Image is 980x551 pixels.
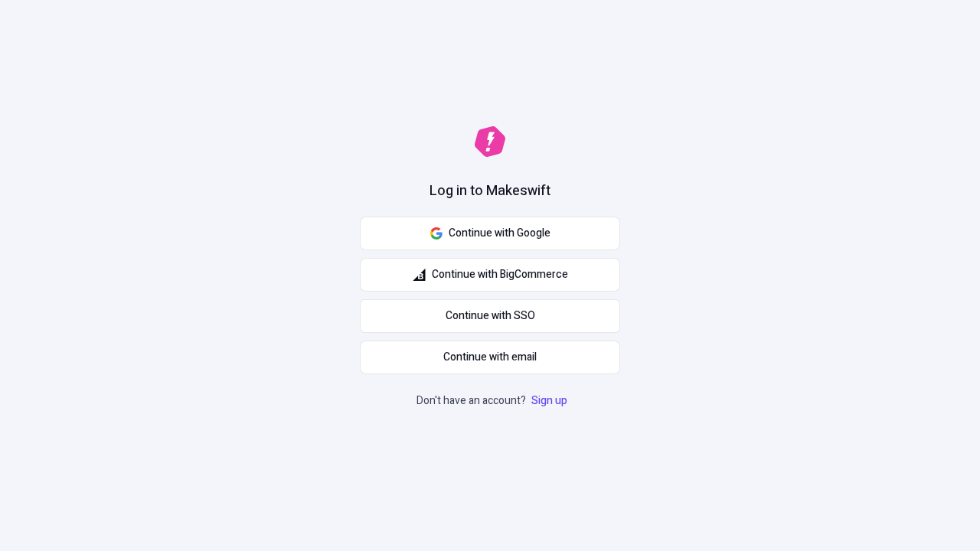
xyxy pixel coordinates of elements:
p: Don't have an account? [416,393,570,409]
a: Continue with SSO [360,299,620,333]
span: Continue with Google [449,225,550,242]
button: Continue with email [360,341,620,374]
a: Sign up [528,393,570,409]
span: Continue with email [443,349,537,366]
button: Continue with BigCommerce [360,258,620,292]
span: Continue with BigCommerce [432,266,568,283]
h1: Log in to Makeswift [430,181,550,201]
button: Continue with Google [360,217,620,250]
